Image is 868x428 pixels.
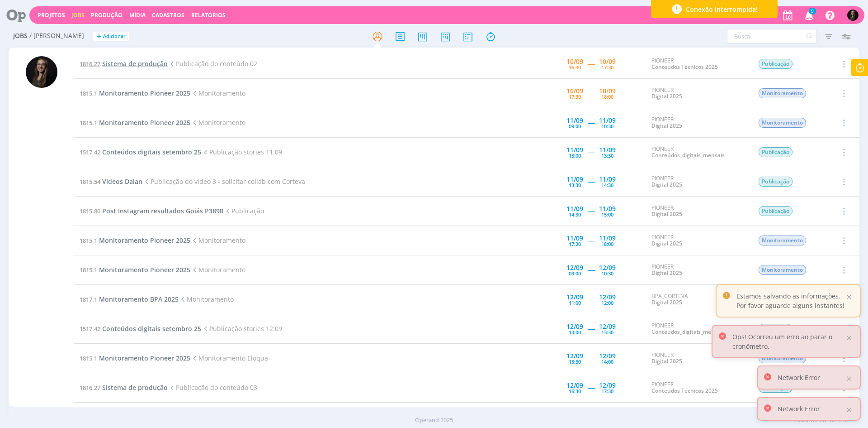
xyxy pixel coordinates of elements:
div: 18:00 [601,241,613,246]
a: 1815.80Post Instagram resultados Goiás P3898 [80,207,223,215]
div: PIONEER [651,352,745,365]
a: Conteúdos_digitais_mensais [651,328,725,336]
span: 1517.42 [80,148,100,156]
span: ----- [588,148,594,156]
div: 10:30 [601,124,613,129]
button: Projetos [35,12,68,19]
span: Monitoramento Pioneer 2025 [99,265,190,274]
a: Mídia [129,11,146,19]
span: Publicação [759,59,793,69]
span: 1815.1 [80,236,97,245]
p: Network Error [778,404,820,414]
a: Digital 2025 [651,298,682,306]
div: PIONEER [651,322,745,336]
span: Monitoramento [759,265,806,275]
div: 11/09 [599,176,616,183]
div: 11:00 [569,300,581,305]
div: 12/09 [599,323,616,330]
div: 11/09 [566,117,583,124]
span: Monitoramento [190,118,245,127]
span: Cadastros [152,11,184,19]
span: Monitoramento [759,236,806,245]
div: 17:30 [569,241,581,246]
div: 11/09 [599,117,616,124]
div: 12/09 [599,294,616,300]
span: ----- [588,324,594,333]
span: 1815.1 [80,354,97,362]
a: Digital 2025 [651,181,682,188]
span: ----- [588,265,594,274]
span: Conexão interrompida! [686,5,758,14]
div: PIONEER [651,234,745,247]
div: 13:00 [569,153,581,158]
div: 13:30 [569,359,581,364]
a: 1815.1Monitoramento Pioneer 2025 [80,265,190,274]
span: 1816.27 [80,60,100,68]
span: 1815.1 [80,119,97,127]
button: N [847,7,859,23]
span: Monitoramento Pioneer 2025 [99,236,190,245]
div: 10/09 [599,58,616,65]
div: 14:30 [601,183,613,188]
span: Sistema de produção [102,383,168,392]
img: N [26,56,57,88]
div: 11/09 [599,235,616,241]
span: Monitoramento Eloqua [190,354,268,362]
div: 10:30 [601,271,613,276]
div: 11/09 [566,206,583,212]
span: Publicação [759,206,793,216]
span: ----- [588,177,594,186]
p: Ops! Ocorreu um erro ao parar o cronômetro. [732,332,844,351]
div: 16:30 [569,65,581,70]
div: 17:30 [601,389,613,394]
p: Network Error [778,373,820,382]
a: Digital 2025 [651,122,682,130]
span: ----- [588,354,594,362]
div: 11/09 [599,206,616,212]
span: Publicação do conteúdo 02 [168,59,257,68]
div: PIONEER [651,87,745,100]
span: ----- [588,118,594,127]
span: Monitoramento BPA 2025 [99,295,179,303]
a: 1816.27Sistema de produção [80,59,168,68]
div: 12/09 [566,353,583,359]
span: Sistema de produção [102,59,168,68]
div: 10/09 [566,88,583,94]
span: 1517.42 [80,325,100,333]
div: 11/09 [599,147,616,153]
span: Monitoramento [759,353,806,363]
span: Publicação [759,177,793,187]
div: 14:00 [601,359,613,364]
a: Conteúdos_digitais_mensais [651,151,725,159]
button: 9 [799,7,818,24]
a: 1815.1Monitoramento Pioneer 2025 [80,89,190,97]
button: +Adicionar [93,32,129,41]
div: BPA_CORTEVA [651,293,745,306]
a: Relatórios [191,11,226,19]
span: Monitoramento [759,88,806,98]
div: 11/09 [566,147,583,153]
div: 10/09 [566,58,583,65]
span: / [PERSON_NAME] [29,32,84,40]
span: ----- [588,89,594,97]
a: Conteúdos Técnicos 2025 [651,63,718,71]
div: PIONEER [651,146,745,159]
a: Projetos [38,11,65,19]
span: ----- [588,207,594,215]
span: Conteúdos digitais setembro 25 [102,324,201,333]
a: Digital 2025 [651,240,682,247]
span: Monitoramento [179,295,234,303]
span: Monitoramento Pioneer 2025 [99,354,190,362]
span: ----- [588,295,594,303]
span: Post Instagram resultados Goiás P3898 [102,207,223,215]
div: 12:00 [601,300,613,305]
a: 1815.1Monitoramento Pioneer 2025 [80,354,190,362]
div: 12/09 [566,382,583,389]
div: 13:30 [601,153,613,158]
div: PIONEER [651,205,745,218]
button: Produção [88,12,125,19]
div: 17:30 [569,94,581,99]
span: Publicação do conteúdo 03 [168,383,257,392]
span: Publicação do vídeo 3 - solicitar collab com Corteva [142,177,305,186]
img: N [847,10,859,21]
